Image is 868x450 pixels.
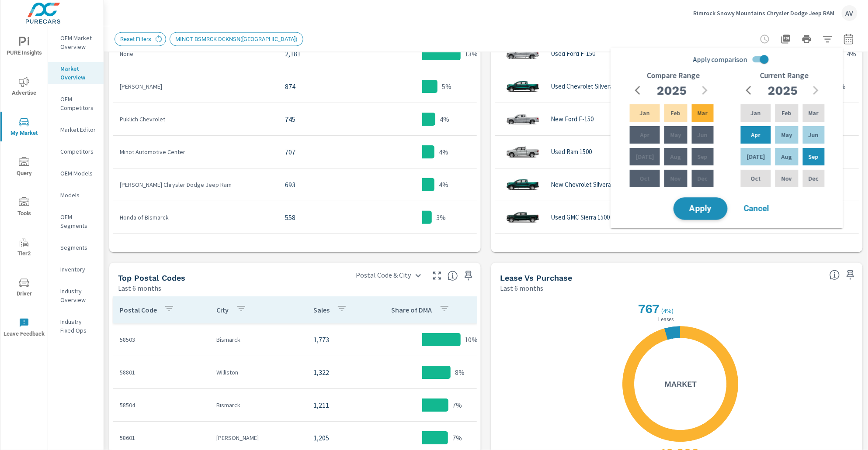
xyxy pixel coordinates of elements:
p: Segments [60,243,97,252]
p: 4% [847,48,857,59]
p: Market Editor [60,125,97,134]
div: OEM Segments [48,210,104,232]
p: 1,773 [313,335,361,345]
div: Industry Fixed Ops [48,315,104,337]
p: City [217,306,229,315]
img: glamour [505,106,540,132]
div: OEM Models [48,167,104,180]
p: 4% [440,114,449,124]
img: glamour [505,172,540,198]
span: Apply comparison [693,54,747,65]
span: Cancel [739,205,774,213]
p: Postal Code [120,306,157,315]
button: Make Fullscreen [430,269,444,283]
p: OEM Competitors [60,95,97,112]
p: Jan [751,109,761,117]
p: OEM Models [60,169,97,178]
p: Market Overview [60,64,97,82]
p: 2,181 [285,48,361,59]
div: Inventory [48,263,104,276]
div: Reset Filters [115,32,166,46]
p: Used GMC Sierra 1500 [551,213,610,221]
p: Oct [640,174,650,183]
p: May [781,131,792,139]
div: Market Overview [48,62,104,84]
div: AV [842,5,858,21]
p: Dec [809,174,819,183]
p: Industry Fixed Ops [60,317,97,335]
p: 1,322 [313,368,361,378]
p: 7% [452,433,462,443]
p: Models [60,191,97,199]
button: "Export Report to PDF" [777,31,795,48]
span: Query [3,157,45,179]
p: Mar [809,109,819,117]
div: OEM Competitors [48,93,104,114]
p: Last 6 months [118,283,161,294]
img: glamour [505,41,540,67]
button: Print Report [798,31,816,48]
p: Jun [698,131,708,139]
p: OEM Segments [60,213,97,230]
img: glamour [505,139,540,165]
span: Advertise [3,77,45,98]
div: Models [48,189,104,202]
p: OEM Market Overview [60,34,97,51]
span: Tier2 [3,237,45,259]
span: Apply [683,205,719,213]
p: Aug [670,152,681,161]
p: Bismarck [217,401,300,410]
p: 8% [455,368,465,378]
span: Tools [3,197,45,219]
p: Apr [751,131,760,139]
span: Understand how shoppers are deciding to purchase vehicles. Sales data is based off market registr... [830,270,840,280]
img: glamour [505,204,540,230]
p: New Chevrolet Silverado 1500 [551,181,632,189]
p: Puklich Chevrolet [120,115,271,124]
p: 3% [436,212,446,223]
span: PURE Insights [3,37,45,58]
h5: Market [664,379,697,389]
p: Aug [781,152,792,161]
p: Sales [313,306,330,315]
span: Save this to your personalized report [462,269,476,283]
p: Mar [698,109,708,117]
span: Driver [3,278,45,299]
p: May [670,131,681,139]
button: Apply Filters [819,31,837,48]
img: glamour [505,73,540,100]
h5: Top Postal Codes [118,274,185,283]
p: [DATE] [747,152,765,161]
h2: 2025 [657,83,687,98]
p: 1,211 [313,400,361,411]
p: 58503 [120,336,203,344]
span: Save this to your personalized report [844,268,858,282]
button: Select Date Range [840,31,858,48]
p: Nov [781,174,792,183]
p: 693 [285,179,361,190]
p: 4% [439,147,448,157]
p: 874 [285,81,361,92]
p: Last 6 months [500,283,543,294]
div: Competitors [48,145,104,158]
p: 1,205 [313,433,361,443]
p: Industry Overview [60,287,97,304]
div: OEM Market Overview [48,31,104,53]
p: Used Ford F-150 [551,50,595,58]
p: 558 [285,212,361,223]
p: Bismarck [217,336,300,344]
h6: Current Range [760,71,809,80]
p: Leases [656,317,675,323]
p: Used Chevrolet Silverado 1500 [551,82,633,90]
p: Competitors [60,147,97,156]
p: Nov [670,174,681,183]
span: Top Postal Codes shows you how you rank, in terms of sales, to other dealerships in your market. ... [448,271,458,281]
p: Sep [809,152,819,161]
p: [PERSON_NAME] Chrysler Dodge Jeep Ram [120,180,271,189]
p: Rimrock Snowy Mountains Chrysler Dodge Jeep RAM [694,9,835,17]
p: 58601 [120,434,203,443]
h5: Lease vs Purchase [500,274,572,283]
p: Oct [751,174,761,183]
p: Jun [809,131,819,139]
div: Market Editor [48,123,104,136]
